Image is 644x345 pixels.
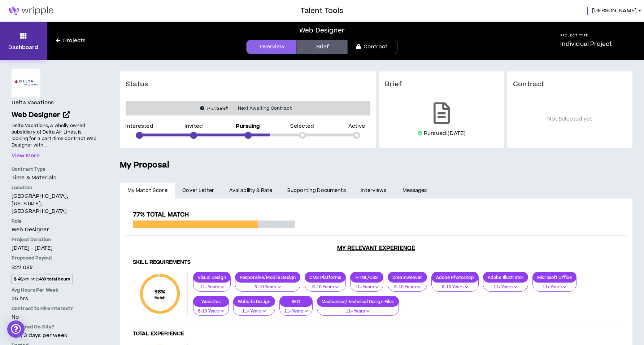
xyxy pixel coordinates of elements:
[12,295,97,302] p: 25 hrs
[14,276,22,282] strong: $ 46
[133,259,619,266] h4: Skill Requirements
[12,275,73,284] span: per hr @
[424,130,466,137] p: Pursued: [DATE]
[431,278,479,292] button: 6-10 Years
[198,308,224,315] p: 6-10 Years
[533,275,576,280] p: Microsoft Office
[300,5,343,16] h3: Talent Tools
[126,80,160,89] h3: Status
[12,110,97,121] a: Web Designer
[297,40,347,54] a: Brief
[240,284,296,291] p: 6-10 Years
[290,124,314,129] p: Selected
[355,284,379,291] p: 11+ Years
[12,332,97,339] p: Yes, 3 days per week
[560,33,612,38] h5: Project Type
[12,174,97,182] p: Time & Materials
[133,331,619,337] h4: Total Experience
[236,124,260,129] p: Pursuing
[246,40,297,54] a: Overview
[280,183,353,198] a: Supporting Documents
[432,275,478,280] p: Adobe Photoshop
[12,99,54,107] h4: Delta Vacations
[513,100,627,139] p: Not Selected yet
[184,124,203,129] p: Invited
[12,110,60,120] span: Web Designer
[233,302,275,316] button: 11+ Years
[483,275,528,280] p: Adobe Illustrator
[12,287,97,293] p: Avg Hours Per Week
[238,308,270,315] p: 11+ Years
[234,299,275,304] p: Website Design
[279,302,313,316] button: 11+ Years
[12,305,97,312] p: Contract to Hire Interest?
[351,275,383,280] p: HTML/CSS
[436,284,474,291] p: 6-10 Years
[537,284,572,291] p: 11+ Years
[347,40,398,54] a: Contract
[12,152,40,160] button: View More
[353,183,395,198] a: Interviews
[222,183,280,198] a: Availability & Rate
[235,278,300,292] button: 6-10 Years
[284,308,308,315] p: 11+ Years
[592,7,637,15] span: [PERSON_NAME]
[155,296,166,301] small: Match
[198,284,226,291] p: 11+ Years
[532,278,576,292] button: 11+ Years
[317,299,399,304] p: Mechanical/Technical Design Files
[322,308,394,315] p: 11+ Years
[193,275,230,280] p: Visual Design
[235,275,300,280] p: Responsive/Mobile Design
[317,302,399,316] button: 11+ Years
[155,288,166,296] span: 98 %
[12,166,97,172] p: Contract Type
[12,122,97,149] p: Delta Vacations, a wholly owned subsidiary of Delta Air Lines, is looking for a part-time contrac...
[12,192,97,215] p: [GEOGRAPHIC_DATA], [US_STATE], [GEOGRAPHIC_DATA]
[385,80,499,89] h3: Brief
[7,320,25,338] div: Open Intercom Messenger
[12,244,97,252] p: [DATE] - [DATE]
[12,255,97,261] p: Proposed Payout
[126,245,627,252] h3: My Relevant Experience
[193,278,231,292] button: 11+ Years
[182,187,214,195] span: Cover Letter
[12,263,32,272] span: $22.08k
[392,284,422,291] p: 6-10 Years
[513,80,627,89] h3: Contract
[12,226,49,233] span: Web Designer
[234,105,296,112] span: Next Awaiting Contract
[12,324,97,330] p: Required On-Site?
[193,299,229,304] p: Websites
[12,236,97,243] p: Project Duration
[483,278,528,292] button: 11+ Years
[39,276,70,282] strong: 480 total hours
[207,105,228,112] i: Pursued!
[560,40,612,48] p: Individual Project
[280,299,312,304] p: SEO
[47,37,95,45] a: Projects
[350,278,383,292] button: 11+ Years
[120,159,632,171] h5: My Proposal
[388,275,427,280] p: Dreamweaver
[12,313,97,321] p: No
[120,183,175,198] a: My Match Score
[348,124,365,129] p: Active
[395,183,436,198] a: Messages
[133,210,189,219] span: 77% Total Match
[309,284,341,291] p: 6-10 Years
[305,278,346,292] button: 6-10 Years
[488,284,523,291] p: 11+ Years
[388,278,427,292] button: 6-10 Years
[305,275,345,280] p: CMS Platforms
[193,302,229,316] button: 6-10 Years
[125,124,153,129] p: Interested
[299,26,345,35] div: Web Designer
[8,44,38,51] p: Dashboard
[12,218,97,224] p: Role
[12,184,97,191] p: Location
